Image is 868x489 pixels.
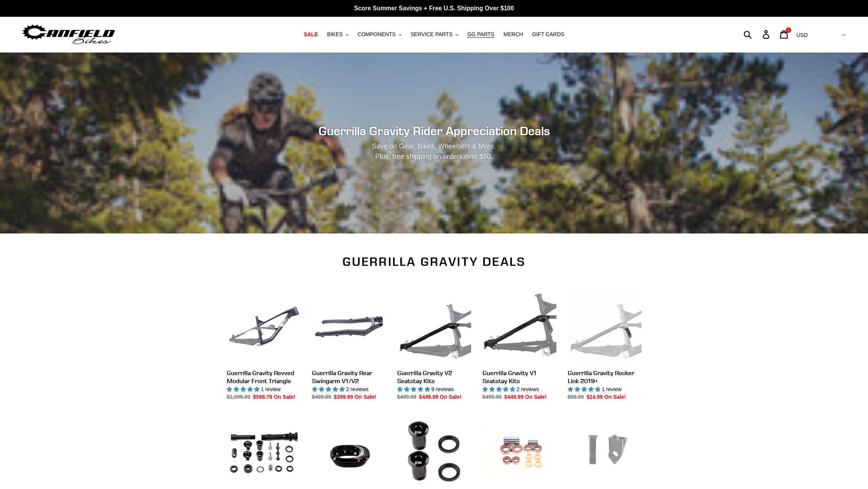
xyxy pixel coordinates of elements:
[300,29,322,40] a: SALE
[327,31,342,38] span: BIKES
[776,26,793,43] a: 1
[304,31,318,38] span: SALE
[528,29,568,40] a: GIFT CARDS
[411,31,452,38] span: SERVICE PARTS
[279,141,590,162] p: Save on Gear, Bikes, Wheelsets & More. Plus, free shipping on orders over $50.
[227,124,642,138] h2: Guerrilla Gravity Rider Appreciation Deals
[503,31,523,38] span: MERCH
[354,29,405,40] button: COMPONENTS
[227,254,642,269] h2: Guerrilla Gravity Deals
[323,29,352,40] button: BIKES
[463,29,498,40] a: GG PARTS
[21,22,116,46] img: Canfield Bikes
[532,31,564,38] span: GIFT CARDS
[748,26,767,43] input: Search
[467,31,494,38] span: GG PARTS
[407,29,462,40] button: SERVICE PARTS
[358,31,396,38] span: COMPONENTS
[787,28,789,32] span: 1
[500,29,527,40] a: MERCH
